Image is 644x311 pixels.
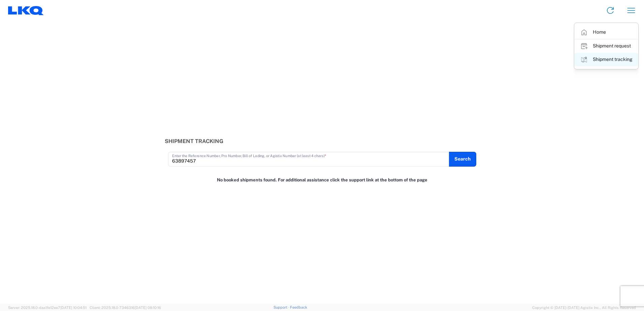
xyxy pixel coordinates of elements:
button: Search [449,152,476,167]
span: Server: 2025.18.0-daa1fe12ee7 [8,306,87,310]
span: Client: 2025.18.0-7346316 [90,306,161,310]
a: Home [575,26,638,39]
a: Shipment request [575,39,638,53]
span: [DATE] 10:04:51 [60,306,87,310]
span: Copyright © [DATE]-[DATE] Agistix Inc., All Rights Reserved [532,305,636,311]
span: [DATE] 08:10:16 [135,306,161,310]
div: No booked shipments found. For additional assistance click the support link at the bottom of the ... [161,174,483,187]
a: Shipment tracking [575,53,638,66]
a: Feedback [290,305,307,309]
a: Support [273,305,290,309]
h3: Shipment Tracking [165,138,480,144]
